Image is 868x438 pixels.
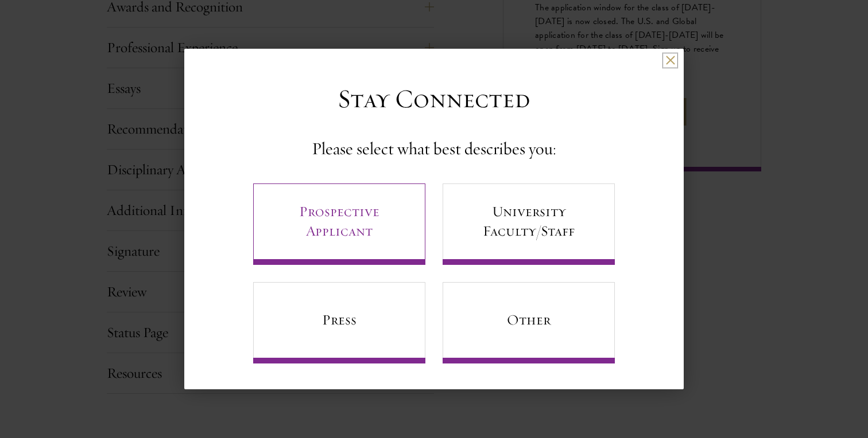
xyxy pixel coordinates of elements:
a: Prospective Applicant [253,183,425,265]
h3: Stay Connected [338,83,530,115]
a: Other [443,282,615,363]
a: Press [253,282,425,363]
h4: Please select what best describes you: [312,138,556,161]
a: University Faculty/Staff [443,183,615,265]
